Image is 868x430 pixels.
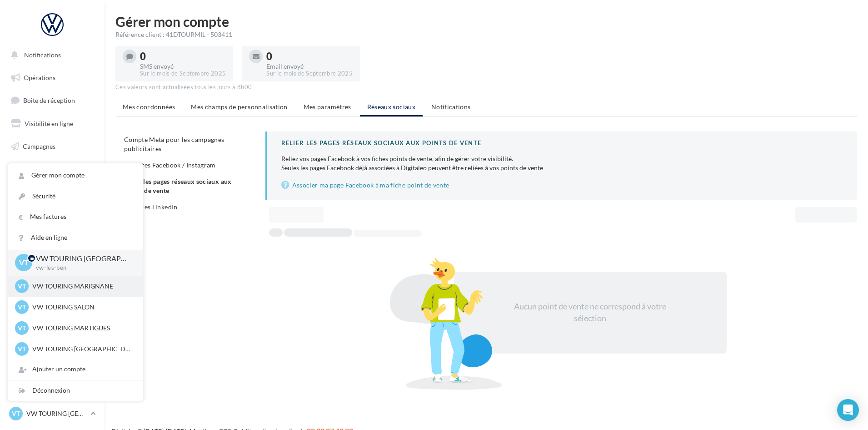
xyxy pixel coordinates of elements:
span: Compte Meta pour les campagnes publicitaires [124,136,224,152]
a: Opérations [5,68,99,87]
span: Notifications [24,51,61,59]
div: Ajouter un compte [8,359,143,379]
span: Campagnes [23,142,55,150]
div: Sur le mois de Septembre 2025 [140,70,226,78]
span: Mes paramètres [304,103,351,111]
p: VW TOURING [GEOGRAPHIC_DATA] [36,253,129,264]
span: Opérations [24,74,55,81]
div: SMS envoyé [140,63,226,70]
span: VT [19,258,29,268]
span: VT [18,324,26,333]
a: Sécurité [8,186,143,207]
a: PLV et print personnalisable [5,227,99,254]
p: Seules les pages Facebook déjà associées à Digitaleo peuvent être reliées à vos points de vente [281,154,843,172]
span: Comptes Facebook / Instagram [124,161,216,169]
div: Open Intercom Messenger [837,399,859,421]
a: Contacts [5,159,99,178]
div: Sur le mois de Septembre 2025 [266,70,352,78]
div: Reliez vos pages Facebook à vos fiches points de vente, afin de gérer votre visibilité. [281,154,843,163]
span: Mes champs de personnalisation [191,103,288,111]
a: Boîte de réception [5,91,99,110]
a: Campagnes DataOnDemand [5,258,99,284]
button: Notifications [5,46,95,65]
a: Associer ma page Facebook à ma fiche point de vente [281,180,843,191]
div: Email envoyé [266,63,352,70]
div: 0 [266,51,352,61]
p: VW TOURING SALON [32,303,132,312]
span: VT [18,282,26,291]
span: Mes coordonnées [123,103,175,111]
p: vw-les-ben [36,264,129,272]
a: Médiathèque [5,182,99,201]
a: Mes factures [8,207,143,227]
span: VT [18,344,26,354]
span: Comptes LinkedIn [124,203,178,211]
span: VT [12,409,20,418]
p: VW TOURING [GEOGRAPHIC_DATA] [26,409,87,418]
div: Relier les pages réseaux sociaux aux points de vente [281,139,843,147]
span: Boîte de réception [23,96,75,104]
div: Ces valeurs sont actualisées tous les jours à 8h00 [115,83,857,91]
p: VW TOURING [GEOGRAPHIC_DATA] VALENTINE [32,344,132,354]
a: Gérer mon compte [8,165,143,186]
a: Calendrier [5,205,99,224]
a: VT VW TOURING [GEOGRAPHIC_DATA] [7,405,97,422]
div: Déconnexion [8,380,143,401]
p: VW TOURING MARIGNANE [32,282,132,291]
p: VW TOURING MARTIGUES [32,324,132,333]
span: Visibilité en ligne [25,120,73,127]
span: VT [18,303,26,312]
a: Campagnes [5,137,99,156]
div: Référence client : 41DTOURMIL - 503411 [115,30,857,39]
div: Aucun point de vente ne correspond à votre sélection [512,301,668,324]
a: Visibilité en ligne [5,114,99,133]
a: Aide en ligne [8,228,143,248]
div: 0 [140,51,226,61]
h1: Gérer mon compte [115,15,857,28]
span: Notifications [431,103,471,111]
